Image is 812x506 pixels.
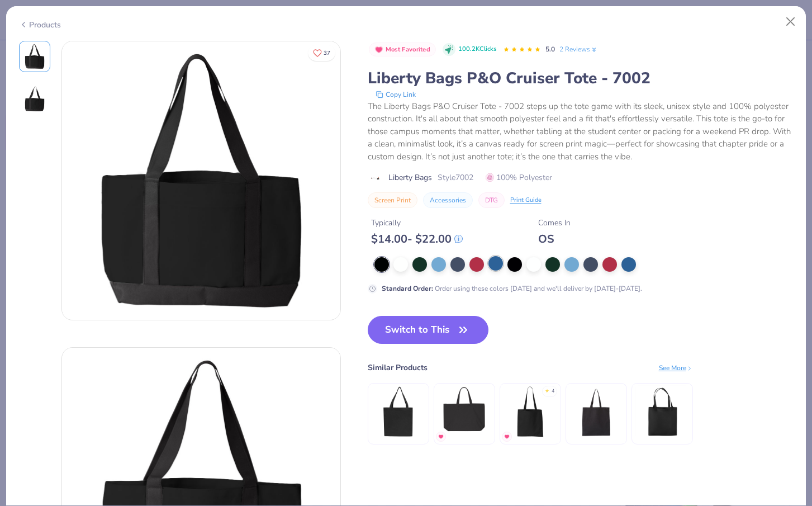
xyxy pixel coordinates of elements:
span: Most Favorited [386,46,430,53]
img: Front [21,43,48,70]
button: Close [780,11,801,32]
img: Liberty Bags Madison Basic Tote [504,385,557,438]
div: 4 [552,387,554,395]
img: Econscious Organic Cotton Large Twill Tote [635,385,688,438]
span: 100% Polyester [486,172,552,183]
img: MostFav.gif [438,433,444,440]
a: 2 Reviews [559,44,598,54]
div: See More [659,363,693,373]
div: Liberty Bags P&O Cruiser Tote - 7002 [368,68,794,89]
button: Screen Print [368,192,417,208]
span: Style 7002 [438,172,473,183]
img: MostFav.gif [504,433,510,440]
img: brand logo [368,174,383,183]
span: 37 [324,50,330,56]
img: Back [21,86,48,112]
div: 5.0 Stars [503,41,541,59]
img: Front [62,41,340,320]
div: Similar Products [368,362,428,373]
img: Liberty Bags Tote with Top Zippered Closure [438,385,491,438]
div: $ 14.00 - $ 22.00 [371,232,463,246]
button: DTG [478,192,505,208]
div: Products [19,19,61,31]
img: Oad 12 Oz Tote Bag [569,385,623,438]
div: The Liberty Bags P&O Cruiser Tote - 7002 steps up the tote game with its sleek, unisex style and ... [368,100,794,163]
button: Switch to This [368,316,489,344]
span: Liberty Bags [388,172,432,183]
img: Most Favorited sort [374,45,383,54]
span: 5.0 [545,45,555,54]
button: Like [308,45,335,61]
span: 100.2K Clicks [458,45,496,54]
div: OS [538,232,571,246]
button: copy to clipboard [372,89,419,100]
div: ★ [545,387,549,392]
img: Liberty Bags Isabelle Canvas Tote [372,385,425,438]
div: Print Guide [510,196,542,205]
div: Comes In [538,217,571,229]
div: Order using these colors [DATE] and we'll deliver by [DATE]-[DATE]. [382,283,642,294]
strong: Standard Order : [382,284,433,293]
div: Typically [371,217,463,229]
button: Badge Button [369,42,436,57]
button: Accessories [423,192,473,208]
